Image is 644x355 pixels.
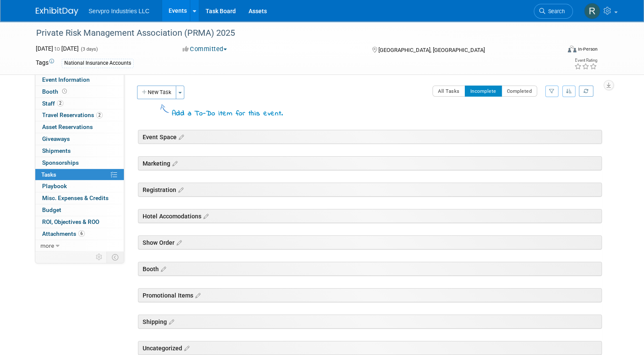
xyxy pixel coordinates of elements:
button: Incomplete [465,86,502,97]
div: Event Format [515,44,598,57]
span: 6 [78,230,85,237]
div: Event Rating [574,58,597,63]
span: Staff [42,100,63,107]
img: Rick Dubois [584,3,600,19]
span: to [53,45,61,52]
span: Event Information [42,76,90,83]
button: New Task [137,86,176,99]
button: All Tasks [432,86,465,97]
span: Giveaways [42,135,70,142]
td: Personalize Event Tab Strip [92,252,107,263]
a: Event Information [35,74,124,86]
a: Edit sections [193,291,200,299]
span: 2 [96,112,103,118]
a: Edit sections [167,317,174,326]
a: Giveaways [35,133,124,145]
div: Hotel Accomodations [138,209,602,223]
td: Toggle Event Tabs [107,252,124,263]
button: Committed [180,45,230,54]
span: Booth [42,88,69,95]
button: Completed [501,86,538,97]
a: Tasks [35,169,124,180]
a: Budget [35,204,124,216]
span: Budget [42,206,61,213]
span: 2 [57,100,63,106]
a: Edit sections [176,185,183,194]
div: Shipping [138,315,602,329]
a: Edit sections [177,132,184,141]
span: [DATE] [DATE] [36,45,79,52]
span: [GEOGRAPHIC_DATA], [GEOGRAPHIC_DATA] [378,47,485,53]
span: (3 days) [80,46,98,52]
span: Shipments [42,147,71,154]
a: Edit sections [175,238,182,246]
a: more [35,240,124,252]
td: Tags [36,58,54,68]
a: Playbook [35,180,124,192]
a: Edit sections [170,159,177,167]
div: Promotional Items [138,288,602,302]
div: Add a To-Do item for this event. [172,109,283,119]
a: Attachments6 [35,228,124,240]
span: Search [545,8,565,14]
span: Attachments [42,230,85,237]
div: National Insurance Accounts [62,59,134,68]
div: In-Person [578,46,598,52]
div: Booth [138,262,602,276]
a: Edit sections [182,344,189,352]
a: Search [534,4,573,19]
a: Travel Reservations2 [35,109,124,121]
div: Show Order [138,235,602,249]
a: Misc. Expenses & Credits [35,192,124,204]
div: Marketing [138,156,602,170]
img: ExhibitDay [36,7,78,16]
div: Uncategorized [138,341,602,355]
span: Playbook [42,183,67,189]
span: ROI, Objectives & ROO [42,218,99,225]
span: Tasks [41,171,56,178]
a: Edit sections [201,212,209,220]
a: Edit sections [159,264,166,273]
span: Sponsorships [42,159,79,166]
span: Servpro Industries LLC [89,8,149,14]
a: Shipments [35,145,124,157]
div: Event Space [138,130,602,144]
a: Staff2 [35,98,124,109]
span: Asset Reservations [42,123,93,130]
a: Booth [35,86,124,97]
img: Format-Inperson.png [568,46,576,52]
a: Sponsorships [35,157,124,169]
span: more [40,242,54,249]
div: Registration [138,183,602,197]
a: Asset Reservations [35,121,124,133]
div: Private Risk Management Association (PRMA) 2025 [33,26,550,41]
span: Misc. Expenses & Credits [42,195,109,201]
a: ROI, Objectives & ROO [35,216,124,228]
span: Travel Reservations [42,112,103,118]
a: Refresh [579,86,593,97]
span: Booth not reserved yet [60,88,69,94]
